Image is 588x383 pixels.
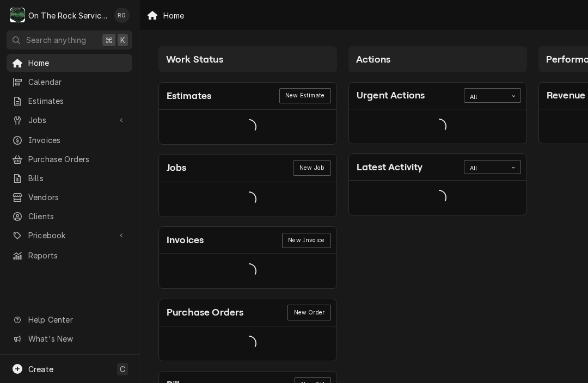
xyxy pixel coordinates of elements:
[293,160,330,176] a: New Job
[7,246,132,264] a: Reports
[28,57,127,69] span: Home
[28,211,127,222] span: Clients
[279,88,331,103] a: New Estimate
[349,109,526,144] div: Card Data
[282,233,331,248] a: New Invoice
[241,115,256,138] span: Loading...
[7,73,132,91] a: Calendar
[7,207,132,225] a: Clients
[167,233,204,248] div: Card Title
[28,76,127,88] span: Calendar
[159,83,336,110] div: Card Header
[7,92,132,110] a: Estimates
[28,314,126,325] span: Help Center
[282,233,331,248] div: Card Link Button
[7,131,132,149] a: Invoices
[241,260,256,283] span: Loading...
[357,160,422,175] div: Card Title
[28,230,111,241] span: Pricebook
[287,305,330,320] a: New Order
[7,226,132,244] a: Go to Pricebook
[159,155,336,182] div: Card Header
[348,82,527,144] div: Card: Urgent Actions
[158,82,337,145] div: Card: Estimates
[293,160,330,176] div: Card Link Button
[28,250,127,261] span: Reports
[241,188,256,211] span: Loading...
[28,134,127,146] span: Invoices
[470,93,501,102] div: All
[10,8,25,23] div: On The Rock Services's Avatar
[7,311,132,329] a: Go to Help Center
[464,88,521,102] div: Card Data Filter Control
[349,83,526,109] div: Card Header
[28,10,108,21] div: On The Rock Services
[431,115,446,138] span: Loading...
[28,365,53,374] span: Create
[28,172,127,184] span: Bills
[114,8,130,23] div: RO
[7,54,132,72] a: Home
[158,46,337,72] div: Card Column Header
[279,88,331,103] div: Card Link Button
[349,181,526,215] div: Card Data
[287,305,330,320] div: Card Link Button
[348,153,527,215] div: Card: Latest Activity
[348,46,527,72] div: Card Column Header
[28,153,127,165] span: Purchase Orders
[158,299,337,361] div: Card: Purchase Orders
[120,363,125,375] span: C
[105,34,113,46] span: ⌘
[7,150,132,168] a: Purchase Orders
[7,169,132,187] a: Bills
[28,333,126,344] span: What's New
[159,326,336,361] div: Card Data
[431,187,446,209] span: Loading...
[241,332,256,355] span: Loading...
[28,95,127,107] span: Estimates
[7,30,132,50] button: Search anything⌘K
[7,111,132,129] a: Go to Jobs
[167,160,187,175] div: Card Title
[28,114,111,126] span: Jobs
[26,34,86,46] span: Search anything
[348,72,527,215] div: Card Column Content
[120,34,125,46] span: K
[357,88,425,103] div: Card Title
[167,89,211,103] div: Card Title
[159,182,336,217] div: Card Data
[159,227,336,254] div: Card Header
[158,154,337,217] div: Card: Jobs
[159,299,336,326] div: Card Header
[159,110,336,144] div: Card Data
[356,54,390,65] span: Actions
[349,154,526,181] div: Card Header
[28,191,127,203] span: Vendors
[167,305,243,320] div: Card Title
[7,188,132,206] a: Vendors
[7,330,132,348] a: Go to What's New
[159,254,336,288] div: Card Data
[470,164,501,173] div: All
[114,8,130,23] div: Rich Ortega's Avatar
[158,226,337,289] div: Card: Invoices
[10,8,25,23] div: O
[464,160,521,174] div: Card Data Filter Control
[166,54,223,65] span: Work Status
